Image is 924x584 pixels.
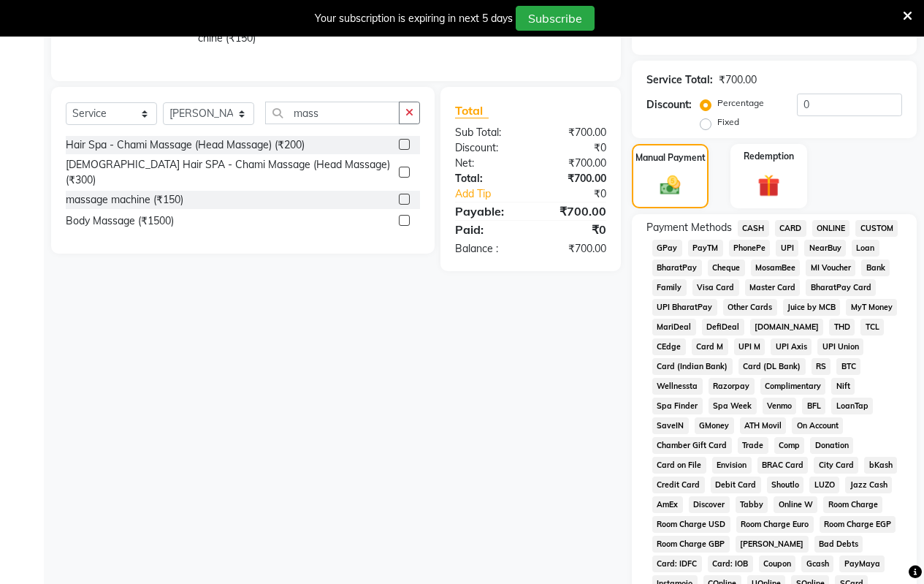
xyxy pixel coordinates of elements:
[806,259,855,276] span: MI Voucher
[774,437,805,454] span: Comp
[652,358,733,375] span: Card (Indian Bank)
[444,125,531,140] div: Sub Total:
[736,496,768,513] span: Tabby
[444,156,531,171] div: Net:
[709,398,757,414] span: Spa Week
[652,279,687,296] span: Family
[776,240,798,257] span: UPI
[702,319,744,335] span: DefiDeal
[635,151,706,164] label: Manual Payment
[709,378,755,395] span: Razorpay
[729,240,771,257] span: PhonePe
[717,96,764,110] label: Percentage
[692,338,728,355] span: Card M
[692,279,739,296] span: Visa Card
[711,477,761,493] span: Debit Card
[744,150,794,163] label: Redemption
[444,221,531,238] div: Paid:
[820,516,896,533] span: Room Charge EGP
[792,417,843,434] span: On Account
[855,220,898,237] span: CUSTOM
[708,555,753,572] span: Card: IOB
[652,555,702,572] span: Card: IDFC
[734,338,765,355] span: UPI M
[814,536,863,553] span: Bad Debts
[763,398,797,414] span: Venmo
[829,319,855,335] span: THD
[817,338,863,355] span: UPI Union
[771,338,812,355] span: UPI Axis
[814,457,858,474] span: City Card
[530,140,617,156] div: ₹0
[712,457,752,474] span: Envision
[774,496,817,513] span: Online W
[864,457,897,474] span: bKash
[723,299,777,316] span: Other Cards
[315,11,513,26] div: Your subscription is expiring in next 5 days
[444,140,531,156] div: Discount:
[831,398,873,414] span: LoanTap
[775,220,806,237] span: CARD
[652,457,706,474] span: Card on File
[738,220,769,237] span: CASH
[809,477,839,493] span: LUZO
[530,171,617,186] div: ₹700.00
[652,496,683,513] span: AmEx
[812,220,850,237] span: ONLINE
[810,437,853,454] span: Donation
[740,417,787,434] span: ATH Movil
[652,536,730,553] span: Room Charge GBP
[265,102,400,124] input: Search or Scan
[751,172,787,199] img: _gift.svg
[688,240,723,257] span: PayTM
[652,516,730,533] span: Room Charge USD
[767,477,804,493] span: Shoutlo
[646,220,732,235] span: Payment Methods
[652,437,732,454] span: Chamber Gift Card
[860,319,884,335] span: TCL
[455,103,489,118] span: Total
[760,378,826,395] span: Complimentary
[736,516,814,533] span: Room Charge Euro
[652,398,703,414] span: Spa Finder
[652,299,717,316] span: UPI BharatPay
[444,202,531,220] div: Payable:
[646,72,713,88] div: Service Total:
[736,536,809,553] span: [PERSON_NAME]
[708,259,745,276] span: Cheque
[530,241,617,257] div: ₹700.00
[750,319,824,335] span: [DOMAIN_NAME]
[530,156,617,171] div: ₹700.00
[652,417,689,434] span: SaveIN
[839,555,885,572] span: PayMaya
[717,115,739,129] label: Fixed
[757,457,809,474] span: BRAC Card
[652,477,705,493] span: Credit Card
[745,279,801,296] span: Master Card
[652,338,686,355] span: CEdge
[444,241,531,257] div: Balance :
[654,173,687,197] img: _cash.svg
[823,496,882,513] span: Room Charge
[783,299,841,316] span: Juice by MCB
[652,319,696,335] span: MariDeal
[530,202,617,220] div: ₹700.00
[530,125,617,140] div: ₹700.00
[652,259,702,276] span: BharatPay
[861,259,890,276] span: Bank
[836,358,860,375] span: BTC
[66,157,393,188] div: [DEMOGRAPHIC_DATA] Hair SPA - Chami Massage (Head Massage) (₹300)
[689,496,730,513] span: Discover
[66,213,174,229] div: Body Massage (₹1500)
[831,378,855,395] span: Nift
[812,358,831,375] span: RS
[806,279,876,296] span: BharatPay Card
[852,240,879,257] span: Loan
[719,72,757,88] div: ₹700.00
[444,186,545,202] a: Add Tip
[845,477,892,493] span: Jazz Cash
[545,186,617,202] div: ₹0
[652,240,682,257] span: GPay
[646,97,692,113] div: Discount:
[801,555,833,572] span: Gcash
